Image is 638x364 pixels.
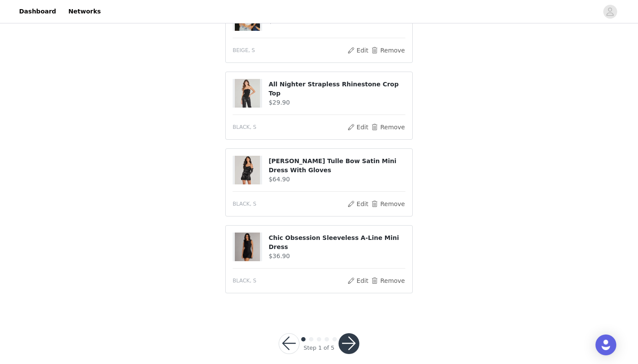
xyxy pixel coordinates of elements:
img: Chic Obsession Sleeveless A-Line Mini Dress [235,233,260,261]
h4: [PERSON_NAME] Tulle Bow Satin Mini Dress With Gloves [269,157,405,175]
div: Open Intercom Messenger [595,334,616,355]
h4: $64.90 [269,175,405,184]
button: Remove [371,199,405,209]
span: BEIGE, S [233,46,255,54]
button: Remove [371,122,405,132]
div: Step 1 of 5 [303,344,334,352]
a: Dashboard [14,2,61,21]
h4: $29.90 [269,98,405,107]
button: Edit [347,199,369,209]
div: avatar [606,5,614,19]
h4: $36.90 [269,252,405,261]
button: Remove [371,275,405,286]
span: BLACK, S [233,277,257,285]
img: Anastasia Corset Tulle Bow Satin Mini Dress With Gloves [235,156,260,184]
img: All Nighter Strapless Rhinestone Crop Top [235,79,260,108]
a: Networks [63,2,106,21]
button: Remove [371,45,405,56]
button: Edit [347,122,369,132]
span: BLACK, S [233,200,257,208]
button: Edit [347,45,369,56]
button: Edit [347,275,369,286]
h4: Chic Obsession Sleeveless A-Line Mini Dress [269,233,405,252]
h4: All Nighter Strapless Rhinestone Crop Top [269,80,405,98]
span: BLACK, S [233,123,257,131]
